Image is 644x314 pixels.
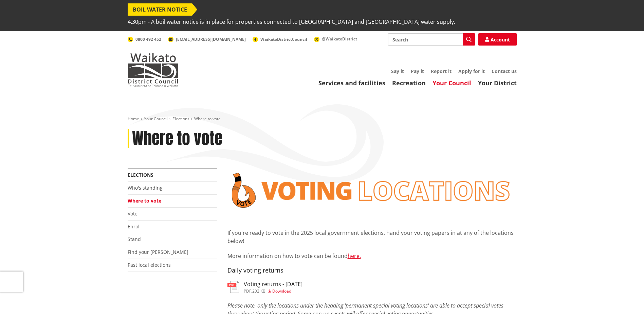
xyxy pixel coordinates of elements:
p: More information on how to vote can be found [227,252,517,260]
span: Where to vote [194,116,221,122]
a: Who's standing [128,185,163,191]
a: Past local elections [128,262,171,268]
a: Report it [431,68,452,74]
img: Waikato District Council - Te Kaunihera aa Takiwaa o Waikato [128,53,179,87]
span: 202 KB [252,288,265,294]
p: If you're ready to vote in the 2025 local government elections, hand your voting papers in at any... [227,229,517,245]
span: 4.30pm - A boil water notice is in place for properties connected to [GEOGRAPHIC_DATA] and [GEOGR... [128,16,455,28]
a: @WaikatoDistrict [314,36,357,42]
img: voting locations banner [227,169,517,212]
h4: Daily voting returns [227,267,517,274]
a: [EMAIL_ADDRESS][DOMAIN_NAME] [168,36,246,42]
a: Where to vote [128,197,161,204]
a: Account [478,33,517,46]
a: Vote [128,210,137,217]
a: Stand [128,236,141,242]
a: Apply for it [458,68,485,74]
a: Find your [PERSON_NAME] [128,249,188,255]
span: @WaikatoDistrict [322,36,357,42]
span: BOIL WATER NOTICE [128,3,192,16]
a: Your Council [433,79,471,87]
a: Home [128,116,139,122]
a: Recreation [392,79,426,87]
a: Elections [128,172,153,178]
a: Services and facilities [318,79,385,87]
h1: Where to vote [132,129,222,149]
a: Elections [172,116,189,122]
a: Your District [478,79,517,87]
a: Pay it [411,68,424,74]
a: WaikatoDistrictCouncil [253,36,307,42]
span: pdf [244,288,251,294]
img: document-pdf.svg [227,281,239,293]
span: [EMAIL_ADDRESS][DOMAIN_NAME] [176,36,246,42]
span: 0800 492 452 [135,36,161,42]
iframe: Messenger Launcher [613,285,637,310]
div: , [244,289,302,293]
a: Say it [391,68,404,74]
nav: breadcrumb [128,116,517,122]
span: Download [272,288,291,294]
a: here. [348,252,361,260]
a: Enrol [128,223,140,230]
span: WaikatoDistrictCouncil [260,36,307,42]
input: Search input [388,33,475,46]
h3: Voting returns - [DATE] [244,281,302,287]
a: 0800 492 452 [128,36,161,42]
a: Voting returns - [DATE] pdf,202 KB Download [227,281,302,293]
a: Your Council [144,116,168,122]
a: Contact us [492,68,517,74]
